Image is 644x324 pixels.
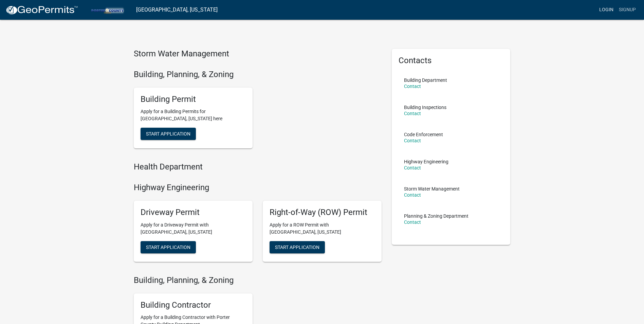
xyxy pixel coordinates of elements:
a: Contact [404,192,421,198]
img: Porter County, Indiana [84,5,131,14]
span: Start Application [146,131,190,137]
span: Start Application [146,244,190,250]
p: Code Enforcement [404,132,443,137]
a: Contact [404,219,421,225]
p: Highway Engineering [404,159,448,164]
button: Start Application [141,128,196,140]
button: Start Application [270,241,325,253]
h4: Health Department [134,162,382,172]
a: Contact [404,84,421,89]
h5: Building Permit [141,94,246,104]
p: Planning & Zoning Department [404,214,468,218]
a: Login [596,3,616,16]
h5: Building Contractor [141,300,246,310]
h5: Right-of-Way (ROW) Permit [270,208,375,217]
button: Start Application [141,241,196,253]
h5: Driveway Permit [141,208,246,217]
a: Contact [404,138,421,143]
a: [GEOGRAPHIC_DATA], [US_STATE] [136,4,218,16]
p: Building Department [404,78,447,83]
p: Building Inspections [404,105,446,110]
h4: Building, Planning, & Zoning [134,275,382,285]
a: Signup [616,3,639,16]
a: Contact [404,165,421,170]
p: Apply for a Building Permits for [GEOGRAPHIC_DATA], [US_STATE] here [141,108,246,122]
p: Storm Water Management [404,186,460,191]
span: Start Application [275,244,319,250]
a: Contact [404,111,421,116]
h4: Building, Planning, & Zoning [134,70,382,79]
h4: Highway Engineering [134,183,382,193]
h4: Storm Water Management [134,49,382,59]
p: Apply for a Driveway Permit with [GEOGRAPHIC_DATA], [US_STATE] [141,221,246,236]
h5: Contacts [399,56,504,66]
p: Apply for a ROW Permit with [GEOGRAPHIC_DATA], [US_STATE] [270,221,375,236]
